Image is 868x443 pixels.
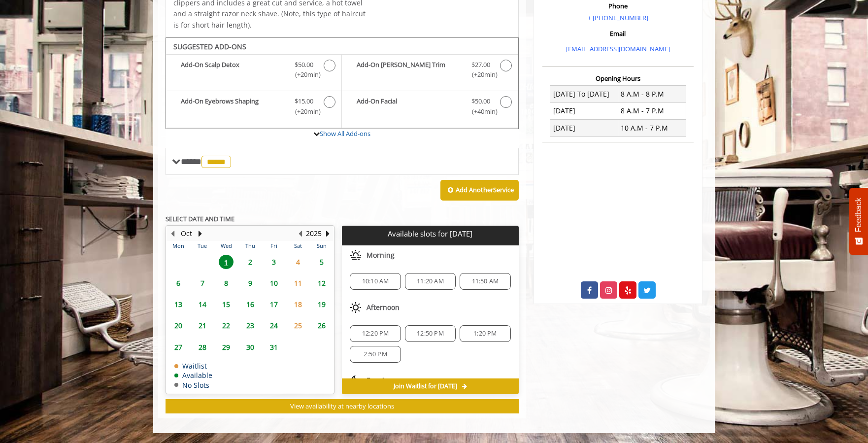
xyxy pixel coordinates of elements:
h3: Opening Hours [542,75,694,82]
div: 11:20 AM [405,273,456,290]
td: [DATE] [550,120,618,136]
button: Feedback - Show survey [849,188,868,255]
span: 17 [267,297,281,311]
span: Evening [367,376,393,384]
td: Select day26 [310,315,334,336]
span: Feedback [854,198,863,232]
span: 29 [219,340,234,354]
button: 2025 [306,228,322,239]
td: Select day11 [286,273,309,294]
span: 10 [267,276,281,290]
label: Add-On Eyebrows Shaping [171,96,336,119]
span: 11:20 AM [417,277,444,285]
label: Add-On Beard Trim [347,60,513,83]
span: (+20min ) [290,106,319,117]
span: (+20min ) [466,69,495,80]
span: 12:50 PM [417,330,444,338]
label: Add-On Facial [347,96,513,119]
td: No Slots [174,381,212,389]
span: 19 [314,297,329,311]
span: 14 [195,297,210,311]
span: 30 [243,340,258,354]
b: Add-On Scalp Detox [181,60,285,80]
button: Previous Year [296,228,304,239]
span: $50.00 [295,60,313,70]
td: [DATE] [550,102,618,119]
td: Select day25 [286,315,309,336]
td: Select day17 [262,294,286,315]
a: [EMAIL_ADDRESS][DOMAIN_NAME] [566,44,670,53]
span: 11 [291,276,305,290]
h3: Email [545,30,691,37]
th: Thu [238,241,262,251]
span: 28 [195,340,210,354]
td: Available [174,372,212,379]
span: 4 [291,255,305,269]
span: 2:50 PM [364,350,387,358]
span: 5 [314,255,329,269]
td: Select day1 [214,251,238,272]
span: Morning [367,251,395,259]
td: Select day16 [238,294,262,315]
td: Select day19 [310,294,334,315]
td: Select day6 [167,273,190,294]
div: 12:20 PM [350,325,401,342]
td: Select day30 [238,336,262,357]
div: 11:50 AM [460,273,510,290]
th: Sat [286,241,309,251]
td: Select day5 [310,251,334,272]
span: 27 [171,340,186,354]
span: 1 [219,255,234,269]
span: 23 [243,318,258,333]
span: (+40min ) [466,106,495,117]
td: Select day13 [167,294,190,315]
td: Select day4 [286,251,309,272]
span: 22 [219,318,234,333]
span: 15 [219,297,234,311]
span: View availability at nearby locations [290,402,394,410]
td: Select day3 [262,251,286,272]
h3: Phone [545,2,691,9]
span: 18 [291,297,305,311]
span: 24 [267,318,281,333]
span: 26 [314,318,329,333]
span: Afternoon [367,304,400,311]
div: The Made Man Senior Barber Haircut Add-onS [166,37,519,129]
span: 12 [314,276,329,290]
span: 1:20 PM [473,330,497,338]
b: Add-On [PERSON_NAME] Trim [357,60,461,80]
span: 31 [267,340,281,354]
span: 12:20 PM [362,330,389,338]
span: 9 [243,276,258,290]
td: Select day8 [214,273,238,294]
td: Select day29 [214,336,238,357]
td: Select day23 [238,315,262,336]
button: View availability at nearby locations [166,399,519,413]
td: Select day27 [167,336,190,357]
td: Select day9 [238,273,262,294]
b: SUGGESTED ADD-ONS [173,42,246,51]
span: 16 [243,297,258,311]
b: Add Another Service [456,185,514,194]
td: Select day24 [262,315,286,336]
td: [DATE] To [DATE] [550,86,618,102]
button: Oct [181,228,192,239]
td: Select day28 [190,336,214,357]
b: Add-On Eyebrows Shaping [181,96,285,117]
td: Select day15 [214,294,238,315]
th: Mon [167,241,190,251]
span: Join Waitlist for [DATE] [394,382,457,390]
span: $27.00 [471,60,490,70]
span: 6 [171,276,186,290]
div: 12:50 PM [405,325,456,342]
td: Select day21 [190,315,214,336]
span: 25 [291,318,305,333]
div: 1:20 PM [460,325,510,342]
span: 2 [243,255,258,269]
td: Select day10 [262,273,286,294]
span: (+20min ) [290,69,319,80]
button: Next Month [196,228,204,239]
td: Select day12 [310,273,334,294]
button: Add AnotherService [440,180,519,201]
